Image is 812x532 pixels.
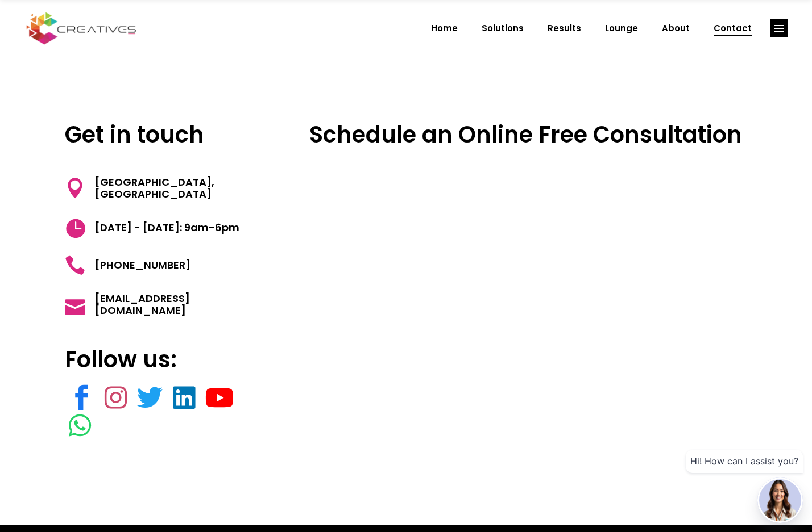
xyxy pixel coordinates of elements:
[714,14,752,43] span: Contact
[605,14,638,43] span: Lounge
[759,479,801,521] img: agent
[85,217,239,238] span: [DATE] - [DATE]: 9am-6pm
[69,384,94,412] a: link
[548,14,581,43] span: Results
[65,121,268,148] h3: Get in touch
[173,384,195,412] a: link
[65,292,268,317] a: [EMAIL_ADDRESS][DOMAIN_NAME]
[686,450,803,473] div: Hi! How can I assist you?
[470,14,536,43] a: Solutions
[205,384,234,412] a: link
[662,14,690,43] span: About
[419,14,470,43] a: Home
[105,384,127,412] a: link
[65,255,190,275] a: [PHONE_NUMBER]
[85,255,190,275] span: [PHONE_NUMBER]
[536,14,593,43] a: Results
[482,14,524,43] span: Solutions
[770,19,788,37] a: link
[305,121,747,148] h3: Schedule an Online Free Consultation
[85,292,268,317] span: [EMAIL_ADDRESS][DOMAIN_NAME]
[702,14,764,43] a: Contact
[431,14,458,43] span: Home
[137,384,163,412] a: link
[69,412,91,440] a: link
[65,346,268,373] h3: Follow us:
[650,14,702,43] a: About
[593,14,650,43] a: Lounge
[85,176,268,200] span: [GEOGRAPHIC_DATA], [GEOGRAPHIC_DATA]
[24,11,139,46] img: Creatives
